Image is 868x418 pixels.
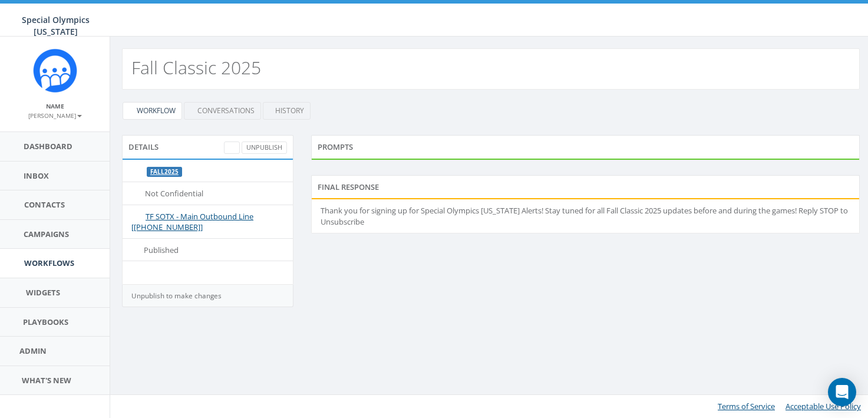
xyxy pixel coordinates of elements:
[150,168,179,176] a: FALL2025
[131,58,261,77] h2: Fall Classic 2025
[242,141,287,154] a: UnPublish
[311,135,860,159] div: Prompts
[263,102,311,120] a: History
[123,238,293,262] li: Published
[33,48,77,93] img: Rally_Corp_Icon_1.png
[22,375,71,386] span: What's New
[122,285,293,307] div: Unpublish to make changes
[123,182,293,205] li: Not Confidential
[24,229,69,239] span: Campaigns
[123,102,182,120] a: Workflow
[24,258,74,268] span: Workflows
[26,287,60,298] span: Widgets
[23,317,68,327] span: Playbooks
[28,110,82,120] a: [PERSON_NAME]
[718,401,775,412] a: Terms of Service
[312,199,860,233] li: Thank you for signing up for Special Olympics [US_STATE] Alerts! Stay tuned for all Fall Classic ...
[184,102,261,120] a: Conversations
[122,135,293,159] div: Details
[22,14,90,37] span: Special Olympics [US_STATE]
[131,211,253,233] a: TF SOTX - Main Outbound Line [[PHONE_NUMBER]]
[28,111,82,120] small: [PERSON_NAME]
[311,175,860,199] div: Final Response
[828,378,856,406] div: Open Intercom Messenger
[24,199,65,210] span: Contacts
[46,102,64,110] small: Name
[786,401,861,412] a: Acceptable Use Policy
[24,141,72,152] span: Dashboard
[24,170,49,181] span: Inbox
[19,345,47,356] span: Admin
